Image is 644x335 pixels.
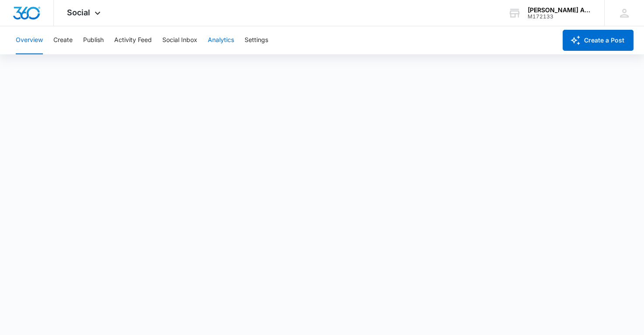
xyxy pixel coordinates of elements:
[16,26,43,54] button: Overview
[528,14,591,20] div: account id
[528,7,591,14] div: account name
[53,26,73,54] button: Create
[162,26,197,54] button: Social Inbox
[563,30,633,51] button: Create a Post
[208,26,234,54] button: Analytics
[83,26,104,54] button: Publish
[114,26,152,54] button: Activity Feed
[67,8,90,17] span: Social
[245,26,268,54] button: Settings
